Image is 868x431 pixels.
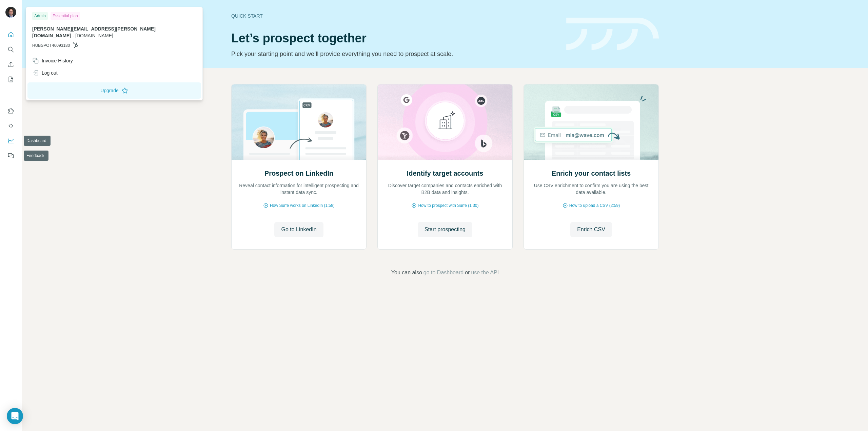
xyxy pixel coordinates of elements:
span: HUBSPOT46093180 [32,42,70,48]
span: Go to LinkedIn [281,226,316,234]
span: How to prospect with Surfe (1:30) [418,202,478,209]
button: use the API [471,269,499,277]
img: Identify target accounts [377,84,513,160]
span: . [73,33,74,38]
p: Use CSV enrichment to confirm you are using the best data available. [531,182,652,196]
span: Start prospecting [425,226,466,234]
span: How Surfe works on LinkedIn (1:58) [270,202,335,209]
span: [DOMAIN_NAME] [75,33,113,38]
button: Start prospecting [418,222,472,237]
h2: Prospect on LinkedIn [264,169,333,178]
span: Enrich CSV [577,226,605,234]
img: Avatar [5,7,16,18]
p: Reveal contact information for intelligent prospecting and instant data sync. [238,182,359,196]
button: Enrich CSV [5,58,16,71]
button: Use Surfe on LinkedIn [5,105,16,117]
h1: Let’s prospect together [231,32,558,45]
div: Invoice History [32,57,73,64]
button: Feedback [5,150,16,162]
img: Prospect on LinkedIn [231,84,367,160]
div: Quick start [231,13,558,19]
button: go to Dashboard [423,269,463,277]
button: Upgrade [27,82,201,99]
img: Enrich your contact lists [524,84,659,160]
p: Discover target companies and contacts enriched with B2B data and insights. [384,182,506,196]
span: [PERSON_NAME][EMAIL_ADDRESS][PERSON_NAME][DOMAIN_NAME] [32,26,156,38]
img: banner [566,18,659,51]
button: Dashboard [5,135,16,147]
button: Use Surfe API [5,120,16,132]
p: Pick your starting point and we’ll provide everything you need to prospect at scale. [231,49,558,59]
span: You can also [391,269,422,277]
span: How to upload a CSV (2:59) [569,202,620,209]
button: Enrich CSV [570,222,612,237]
button: Quick start [5,28,16,41]
div: Essential plan [51,12,80,20]
div: Admin [32,12,48,20]
button: Go to LinkedIn [274,222,323,237]
h2: Enrich your contact lists [552,169,631,178]
div: Log out [32,70,58,76]
button: My lists [5,73,16,85]
div: Open Intercom Messenger [7,408,23,424]
span: or [465,269,470,277]
h2: Identify target accounts [407,169,484,178]
button: Search [5,43,16,56]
